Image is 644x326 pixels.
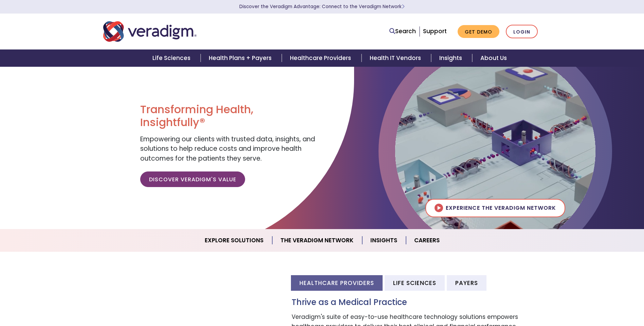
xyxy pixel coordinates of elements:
span: Learn More [402,3,405,10]
a: Insights [431,49,472,67]
a: Careers [406,232,448,249]
a: Explore Solutions [197,232,272,249]
li: Payers [447,275,486,290]
a: Get Demo [458,25,499,38]
li: Healthcare Providers [291,275,383,290]
a: Health IT Vendors [362,49,431,67]
a: Login [506,25,538,39]
img: Veradigm logo [103,20,197,43]
a: Life Sciences [144,49,201,67]
a: Discover Veradigm's Value [140,171,245,187]
h1: Transforming Health, Insightfully® [140,103,317,129]
li: Life Sciences [385,275,445,290]
a: Insights [362,232,406,249]
a: Support [423,27,447,35]
a: Healthcare Providers [282,49,361,67]
a: Search [389,27,416,36]
a: Discover the Veradigm Advantage: Connect to the Veradigm NetworkLearn More [239,3,405,10]
a: Health Plans + Payers [201,49,282,67]
h3: Thrive as a Medical Practice [292,298,541,307]
a: About Us [472,49,515,67]
span: Empowering our clients with trusted data, insights, and solutions to help reduce costs and improv... [140,135,315,163]
a: The Veradigm Network [272,232,362,249]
